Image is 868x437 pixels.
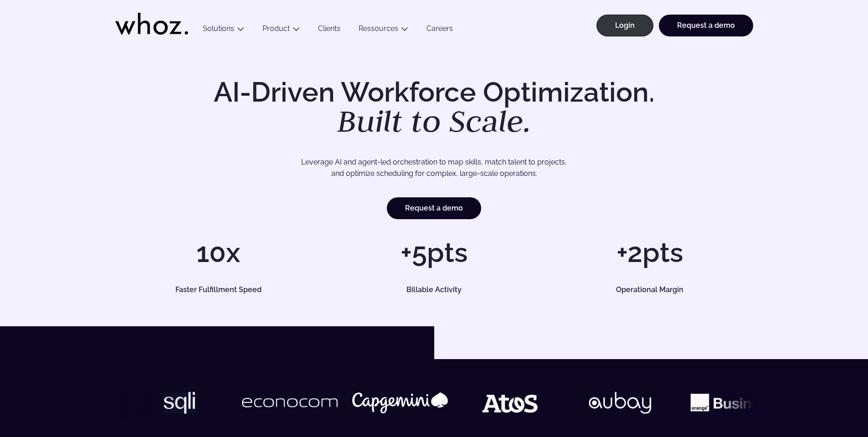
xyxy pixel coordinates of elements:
[546,239,753,266] h1: +2pts
[262,24,290,33] a: Product
[331,239,537,266] h1: +5pts
[417,24,462,36] a: Careers
[341,286,527,293] h5: Billable Activity
[359,24,398,33] a: Ressources
[125,286,311,293] h5: Faster Fulfillment Speed
[201,78,668,137] h1: AI-Driven Workforce Optimization.
[387,197,481,219] a: Request a demo
[309,24,349,36] a: Clients
[349,24,417,36] button: Ressources
[194,24,253,36] button: Solutions
[596,15,653,36] a: Login
[557,286,743,293] h5: Operational Margin
[253,24,309,36] button: Product
[147,156,721,180] p: Leverage AI and agent-led orchestration to map skills, match talent to projects, and optimize sch...
[659,15,753,36] a: Request a demo
[337,101,531,141] em: Built to Scale.
[115,239,322,266] h1: 10x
